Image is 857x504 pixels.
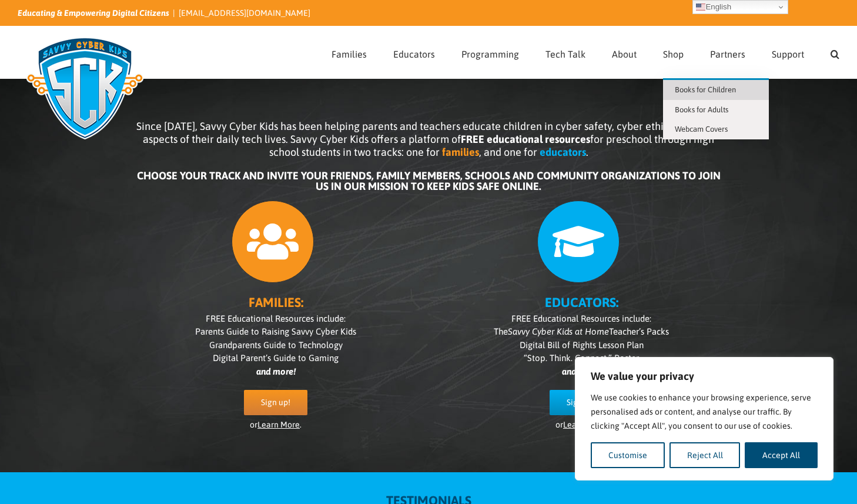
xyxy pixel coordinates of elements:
[244,390,307,415] a: Sign up!
[18,29,152,147] img: Savvy Cyber Kids Logo
[675,105,728,114] span: Books for Adults
[494,326,669,336] span: The Teacher’s Packs
[461,133,590,145] b: FREE educational resources
[772,49,804,59] span: Support
[137,169,721,192] b: CHOOSE YOUR TRACK AND INVITE YOUR FRIENDS, FAMILY MEMBERS, SCHOOLS AND COMMUNITY ORGANIZATIONS TO...
[696,2,705,12] img: en
[663,26,684,78] a: Shop
[261,398,290,408] span: Sign up!
[612,49,637,59] span: About
[332,49,367,59] span: Families
[213,353,339,363] span: Digital Parent’s Guide to Gaming
[179,8,310,18] a: [EMAIL_ADDRESS][DOMAIN_NAME]
[256,366,296,376] i: and more!
[772,26,804,78] a: Support
[591,442,665,468] button: Customise
[332,26,367,78] a: Families
[663,49,684,59] span: Shop
[663,119,769,139] a: Webcam Covers
[710,49,745,59] span: Partners
[520,340,644,350] span: Digital Bill of Rights Lesson Plan
[479,146,537,158] span: , and one for
[393,49,435,59] span: Educators
[249,295,303,310] b: FAMILIES:
[545,49,585,59] span: Tech Talk
[461,49,519,59] span: Programming
[669,442,741,468] button: Reject All
[663,100,769,120] a: Books for Adults
[209,340,343,350] span: Grandparents Guide to Technology
[586,146,588,158] span: .
[442,146,479,158] b: families
[831,26,839,78] a: Search
[563,420,605,429] a: Learn More
[745,442,818,468] button: Accept All
[18,8,169,18] i: Educating & Empowering Digital Citizens
[545,295,618,310] b: EDUCATORS:
[511,313,651,323] span: FREE Educational Resources include:
[257,420,300,429] a: Learn More
[710,26,745,78] a: Partners
[136,120,721,158] span: Since [DATE], Savvy Cyber Kids has been helping parents and teachers educate children in cyber sa...
[540,146,586,158] b: educators
[332,26,839,78] nav: Main Menu
[508,326,609,336] i: Savvy Cyber Kids at Home
[612,26,637,78] a: About
[591,369,818,383] p: We value your privacy
[206,313,346,323] span: FREE Educational Resources include:
[675,125,728,133] span: Webcam Covers
[663,80,769,100] a: Books for Children
[591,390,818,433] p: We use cookies to enhance your browsing experience, serve personalised ads or content, and analys...
[567,398,596,408] span: Sign up!
[250,420,302,429] span: or .
[555,420,607,429] span: or .
[675,85,736,94] span: Books for Children
[461,26,519,78] a: Programming
[195,326,356,336] span: Parents Guide to Raising Savvy Cyber Kids
[545,26,585,78] a: Tech Talk
[393,26,435,78] a: Educators
[524,353,639,363] span: “Stop. Think. Connect.” Poster
[562,366,601,376] i: and more!
[550,390,613,415] a: Sign up!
